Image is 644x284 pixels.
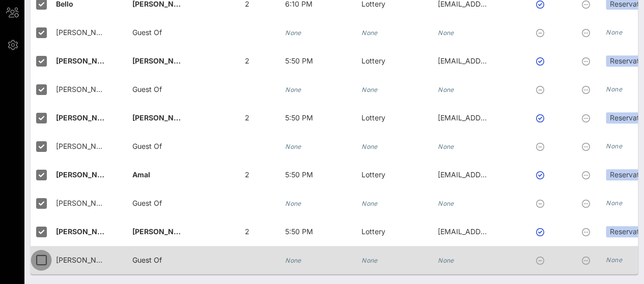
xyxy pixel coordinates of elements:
span: 5:50 PM [285,227,313,236]
span: Guest Of [132,142,162,150]
span: [PERSON_NAME] [56,256,115,264]
i: None [606,256,622,264]
i: None [606,85,622,93]
span: [PERSON_NAME] [56,199,115,207]
span: [PERSON_NAME] [56,170,116,179]
span: [PERSON_NAME] [132,227,192,236]
span: [PERSON_NAME] [56,85,115,93]
div: 2 [209,217,285,246]
i: None [285,257,301,264]
span: [EMAIL_ADDRESS][DOMAIN_NAME] [438,113,561,122]
span: [PERSON_NAME] [56,56,116,65]
span: Lottery [361,56,385,65]
span: Lottery [361,227,385,236]
span: Guest Of [132,85,162,93]
i: None [606,28,622,36]
span: 5:50 PM [285,170,313,179]
i: None [606,199,622,207]
span: 5:50 PM [285,56,313,65]
i: None [361,143,378,150]
div: 2 [209,104,285,132]
span: Lottery [361,113,385,122]
i: None [438,143,454,150]
i: None [438,200,454,207]
span: [PERSON_NAME] [56,28,115,37]
i: None [285,200,301,207]
i: None [361,29,378,37]
span: Lottery [361,170,385,179]
span: [PERSON_NAME] [132,56,192,65]
i: None [361,257,378,264]
span: [EMAIL_ADDRESS][DOMAIN_NAME] [438,227,561,236]
i: None [438,257,454,264]
i: None [361,200,378,207]
div: 2 [209,161,285,189]
span: Amal [132,170,150,179]
i: None [285,29,301,37]
span: [EMAIL_ADDRESS][DOMAIN_NAME] [438,170,561,179]
i: None [285,143,301,150]
i: None [438,29,454,37]
i: None [606,142,622,150]
i: None [438,86,454,93]
span: [PERSON_NAME] [56,142,115,150]
i: None [285,86,301,93]
span: Guest Of [132,28,162,37]
span: [EMAIL_ADDRESS][PERSON_NAME][DOMAIN_NAME] [438,56,619,65]
span: [PERSON_NAME] [56,113,116,122]
span: 5:50 PM [285,113,313,122]
span: [PERSON_NAME] [56,227,116,236]
div: 2 [209,47,285,75]
span: Guest Of [132,256,162,264]
span: [PERSON_NAME] [132,113,192,122]
span: Guest Of [132,199,162,207]
i: None [361,86,378,93]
